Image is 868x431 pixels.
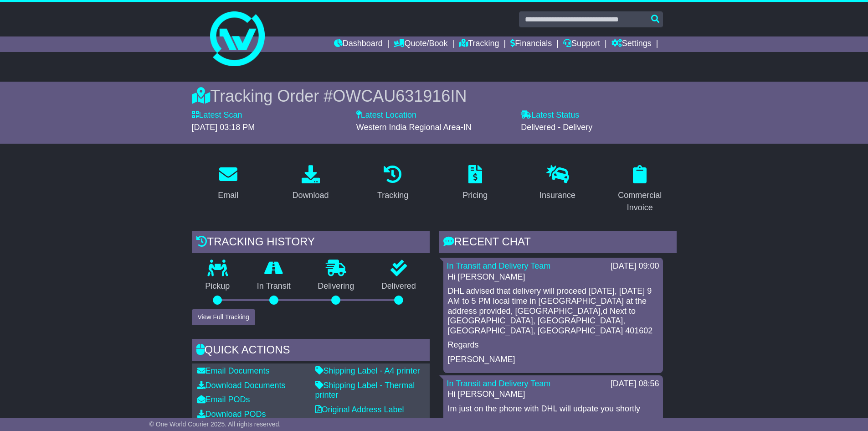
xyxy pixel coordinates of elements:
[447,261,551,270] a: In Transit and Delivery Team
[448,389,658,400] p: Hi [PERSON_NAME]
[368,281,430,291] p: Delivered
[563,36,600,52] a: Support
[243,281,304,291] p: In Transit
[377,189,408,202] div: Tracking
[333,87,467,105] span: OWCAU631916IN
[611,261,659,271] div: [DATE] 09:00
[197,395,250,404] a: Email PODs
[286,162,334,205] a: Download
[394,36,447,52] a: Quote/Book
[448,286,658,336] p: DHL advised that delivery will proceed [DATE], [DATE] 9 AM to 5 PM local time in [GEOGRAPHIC_DATA...
[356,110,416,120] label: Latest Location
[459,36,499,52] a: Tracking
[521,123,592,132] span: Delivered - Delivery
[534,162,581,205] a: Insurance
[447,379,551,388] a: In Transit and Delivery Team
[192,123,255,132] span: [DATE] 03:18 PM
[197,410,266,419] a: Download PODs
[304,281,368,291] p: Delivering
[448,272,658,282] p: Hi [PERSON_NAME]
[611,36,652,52] a: Settings
[356,123,472,132] span: Western India Regional Area-IN
[218,189,238,202] div: Email
[448,340,658,350] p: Regards
[192,339,430,363] div: Quick Actions
[315,381,415,400] a: Shipping Label - Thermal printer
[334,36,383,52] a: Dashboard
[371,162,414,205] a: Tracking
[457,162,493,205] a: Pricing
[315,405,404,414] a: Original Address Label
[192,86,677,106] div: Tracking Order #
[315,366,420,375] a: Shipping Label - A4 printer
[611,379,659,389] div: [DATE] 08:56
[192,309,255,325] button: View Full Tracking
[212,162,244,205] a: Email
[192,110,242,120] label: Latest Scan
[539,189,575,202] div: Insurance
[448,404,658,414] p: Im just on the phone with DHL will udpate you shortly
[192,231,430,255] div: Tracking history
[439,231,677,255] div: RECENT CHAT
[462,189,488,202] div: Pricing
[292,189,329,202] div: Download
[197,366,270,375] a: Email Documents
[510,36,552,52] a: Financials
[192,281,244,291] p: Pickup
[448,355,658,365] p: [PERSON_NAME]
[609,189,671,214] div: Commercial Invoice
[603,162,677,217] a: Commercial Invoice
[197,381,286,390] a: Download Documents
[149,421,281,428] span: © One World Courier 2025. All rights reserved.
[521,110,579,120] label: Latest Status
